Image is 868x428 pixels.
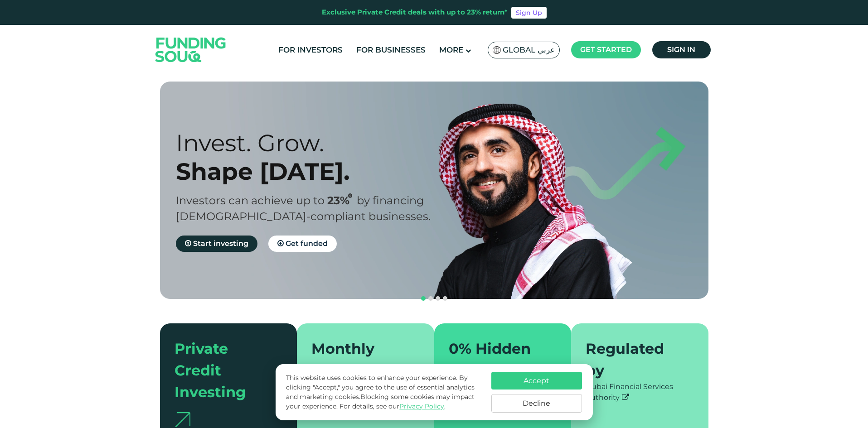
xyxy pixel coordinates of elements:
[586,338,683,381] div: Regulated by
[493,46,501,54] img: SA Flag
[449,338,546,381] div: 0% Hidden Fees
[268,236,337,252] a: Get funded
[175,338,272,403] div: Private Credit Investing
[327,194,357,207] span: 23%
[193,239,248,248] span: Start investing
[580,45,632,54] span: Get started
[491,394,582,413] button: Decline
[439,45,463,54] span: More
[311,338,409,381] div: Monthly repayments
[427,295,434,302] button: navigation
[339,402,446,410] span: For details, see our .
[491,372,582,390] button: Accept
[176,129,450,157] div: Invest. Grow.
[667,45,695,54] span: Sign in
[420,295,427,302] button: navigation
[354,43,428,58] a: For Businesses
[586,381,694,403] div: Dubai Financial Services Authority
[511,7,547,19] a: Sign Up
[146,27,235,72] img: Logo
[176,157,450,186] div: Shape [DATE].
[286,239,328,248] span: Get funded
[175,412,190,427] img: arrow
[286,393,475,410] span: Blocking some cookies may impact your experience.
[348,193,352,198] i: 23% IRR (expected) ~ 15% Net yield (expected)
[441,295,449,302] button: navigation
[652,41,711,58] a: Sign in
[503,45,555,55] span: Global عربي
[399,402,444,410] a: Privacy Policy
[286,373,482,411] p: This website uses cookies to enhance your experience. By clicking "Accept," you agree to the use ...
[322,7,508,18] div: Exclusive Private Credit deals with up to 23% return*
[176,194,325,207] span: Investors can achieve up to
[176,236,257,252] a: Start investing
[434,295,441,302] button: navigation
[276,43,345,58] a: For Investors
